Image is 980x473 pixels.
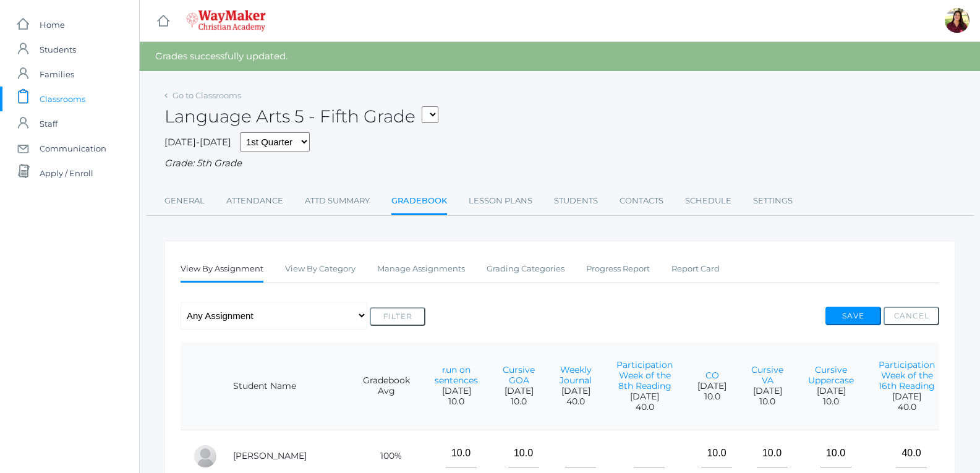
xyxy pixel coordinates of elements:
a: Schedule [685,189,731,213]
a: Report Card [671,257,720,281]
a: Progress Report [586,257,650,281]
span: Home [40,12,65,37]
span: [DATE] [879,391,935,402]
a: Go to Classrooms [173,90,241,100]
div: Claire Baker [193,444,218,469]
a: Participation Week of the 16th Reading [879,359,935,391]
span: Staff [40,111,58,136]
span: [DATE] [616,391,673,402]
a: Weekly Journal [560,364,592,386]
a: General [164,189,205,213]
span: [DATE] [560,386,592,396]
span: [DATE] [503,386,535,396]
span: Students [40,37,76,62]
span: Classrooms [40,87,85,111]
span: 40.0 [560,396,592,407]
a: Grading Categories [487,257,565,281]
span: [DATE] [697,381,726,391]
img: 4_waymaker-logo-stack-white.png [186,10,266,32]
span: 10.0 [697,391,726,402]
span: 10.0 [808,396,854,407]
a: Attendance [226,189,283,213]
a: Contacts [620,189,663,213]
a: run on sentences [435,364,478,386]
th: Student Name [221,342,351,430]
span: Families [40,62,74,87]
button: Filter [370,307,425,326]
span: 10.0 [503,396,535,407]
span: [DATE]-[DATE] [164,136,231,148]
button: Cancel [884,307,939,325]
span: [DATE] [435,386,478,396]
span: [DATE] [751,386,783,396]
div: Elizabeth Benzinger [945,8,969,33]
a: CO [705,370,719,381]
a: Students [554,189,598,213]
span: 10.0 [435,396,478,407]
a: Lesson Plans [469,189,532,213]
span: Communication [40,136,106,161]
th: Gradebook Avg [351,342,422,430]
span: [DATE] [808,386,854,396]
button: Save [825,307,881,325]
a: Cursive Uppercase [808,364,854,386]
a: Cursive VA [751,364,783,386]
a: Attd Summary [305,189,370,213]
a: Participation Week of the 8th Reading [616,359,673,391]
a: View By Assignment [181,257,263,283]
a: [PERSON_NAME] [233,450,307,461]
span: 40.0 [616,402,673,412]
a: Cursive GOA [503,364,535,386]
a: View By Category [285,257,356,281]
div: Grade: 5th Grade [164,156,955,171]
a: Settings [753,189,793,213]
a: Gradebook [391,189,447,215]
span: Apply / Enroll [40,161,93,185]
h2: Language Arts 5 - Fifth Grade [164,107,438,126]
a: Manage Assignments [377,257,465,281]
div: Grades successfully updated. [140,42,980,71]
span: 40.0 [879,402,935,412]
span: 10.0 [751,396,783,407]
